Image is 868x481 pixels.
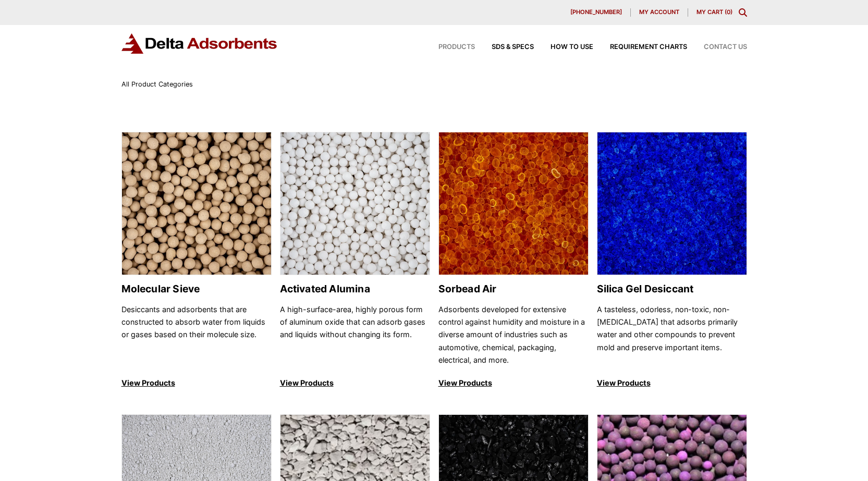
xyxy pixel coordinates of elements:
[704,44,747,51] span: Contact Us
[639,9,679,15] span: My account
[475,44,534,51] a: SDS & SPECS
[597,377,747,389] p: View Products
[727,8,730,16] span: 0
[570,9,622,15] span: [PHONE_NUMBER]
[280,132,430,276] img: Activated Alumina
[121,303,272,367] p: Desiccants and adsorbents that are constructed to absorb water from liquids or gases based on the...
[438,303,589,367] p: Adsorbents developed for extensive control against humidity and moisture in a diverse amount of i...
[562,8,631,17] a: [PHONE_NUMBER]
[121,80,193,88] span: All Product Categories
[492,44,534,51] span: SDS & SPECS
[696,8,732,16] a: My Cart (0)
[438,283,589,295] h2: Sorbead Air
[280,377,430,389] p: View Products
[121,132,272,390] a: Molecular Sieve Molecular Sieve Desiccants and adsorbents that are constructed to absorb water fr...
[597,283,747,295] h2: Silica Gel Desiccant
[610,44,687,51] span: Requirement Charts
[739,8,747,17] div: Toggle Modal Content
[687,44,747,51] a: Contact Us
[280,303,430,367] p: A high-surface-area, highly porous form of aluminum oxide that can adsorb gases and liquids witho...
[597,303,747,367] p: A tasteless, odorless, non-toxic, non-[MEDICAL_DATA] that adsorbs primarily water and other compo...
[597,132,747,276] img: Silica Gel Desiccant
[122,132,271,276] img: Molecular Sieve
[597,132,747,390] a: Silica Gel Desiccant Silica Gel Desiccant A tasteless, odorless, non-toxic, non-[MEDICAL_DATA] th...
[439,132,588,276] img: Sorbead Air
[631,8,688,17] a: My account
[534,44,593,51] a: How to Use
[121,33,278,54] img: Delta Adsorbents
[438,377,589,389] p: View Products
[121,283,272,295] h2: Molecular Sieve
[280,283,430,295] h2: Activated Alumina
[280,132,430,390] a: Activated Alumina Activated Alumina A high-surface-area, highly porous form of aluminum oxide tha...
[438,132,589,390] a: Sorbead Air Sorbead Air Adsorbents developed for extensive control against humidity and moisture ...
[438,44,475,51] span: Products
[593,44,687,51] a: Requirement Charts
[422,44,475,51] a: Products
[551,44,593,51] span: How to Use
[121,377,272,389] p: View Products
